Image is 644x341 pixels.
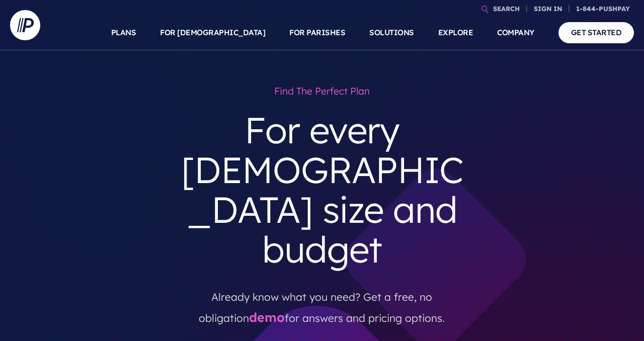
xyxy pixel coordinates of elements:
h3: For every [DEMOGRAPHIC_DATA] size and budget [170,102,474,278]
a: SOLUTIONS [369,15,414,50]
a: PLANS [111,15,136,50]
a: COMPANY [497,15,534,50]
h1: Find the perfect plan [170,80,474,102]
p: Already know what you need? Get a free, no obligation for answers and pricing options. [178,278,466,329]
a: EXPLORE [438,15,473,50]
a: demo [249,309,285,325]
a: FOR PARISHES [289,15,345,50]
a: GET STARTED [558,22,634,43]
a: FOR [DEMOGRAPHIC_DATA] [160,15,265,50]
